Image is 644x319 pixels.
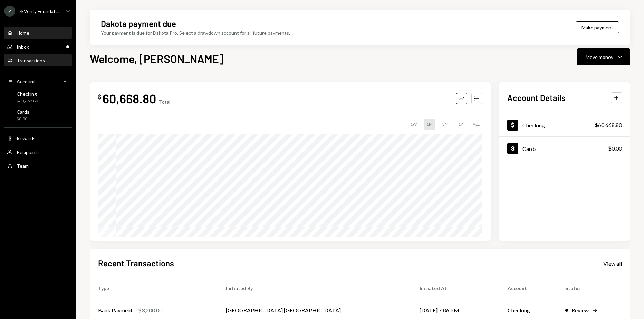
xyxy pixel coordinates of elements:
div: 60,668.80 [103,91,156,106]
div: Cards [17,109,29,115]
div: Checking [17,91,38,97]
button: Make payment [576,21,619,33]
div: $60,668.80 [17,98,38,104]
div: Rewards [17,135,36,141]
button: Move money [577,48,630,65]
a: Cards$0.00 [4,107,72,123]
th: Initiated At [411,277,499,299]
div: Dakota payment due [101,18,176,29]
div: Checking [522,122,545,128]
a: Home [4,27,72,39]
div: Your payment is due for Dakota Pro. Select a drawdown account for all future payments. [101,29,290,37]
div: Recipients [17,149,40,155]
div: Cards [522,145,537,152]
a: Recipients [4,146,72,158]
div: $0.00 [17,116,29,122]
div: 1W [407,119,420,130]
div: $60,668.80 [595,121,622,129]
th: Type [90,277,218,299]
a: Rewards [4,132,72,144]
a: Checking$60,668.80 [4,89,72,105]
div: Accounts [17,79,38,84]
div: Inbox [17,44,29,50]
div: Team [17,163,29,169]
th: Account [499,277,557,299]
div: ALL [470,119,482,130]
th: Status [557,277,630,299]
div: 1M [424,119,435,130]
div: 3M [440,119,451,130]
a: Transactions [4,54,72,66]
div: Total [159,99,170,105]
h2: Account Details [507,92,566,103]
div: $3,200.00 [138,306,162,315]
div: Z [4,6,15,17]
a: Team [4,159,72,172]
a: Inbox [4,40,72,53]
div: $0.00 [608,144,622,153]
div: Move money [586,53,613,61]
div: 1Y [455,119,466,130]
a: View all [603,259,622,267]
th: Initiated By [218,277,411,299]
a: Checking$60,668.80 [499,113,630,136]
div: Home [17,30,29,36]
h2: Recent Transactions [98,257,174,269]
h1: Welcome, [PERSON_NAME] [90,52,223,65]
div: Review [571,306,589,315]
a: Accounts [4,75,72,88]
a: Cards$0.00 [499,137,630,160]
div: $ [98,93,101,100]
div: Transactions [17,58,45,63]
div: View all [603,260,622,267]
div: Bank Payment [98,306,133,315]
div: zkVerify Foundat... [19,8,59,14]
